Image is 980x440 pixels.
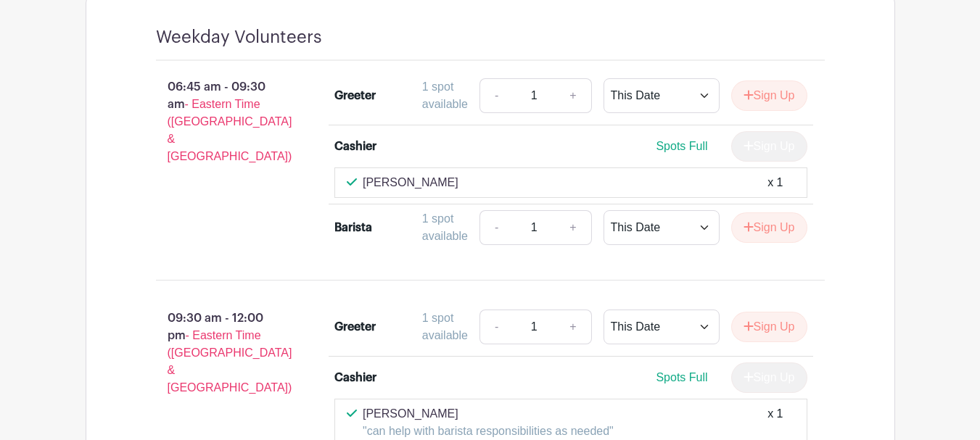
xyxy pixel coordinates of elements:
div: Barista [334,219,372,236]
div: 1 spot available [422,210,468,245]
a: + [555,78,591,113]
div: x 1 [767,174,783,191]
h4: Weekday Volunteers [156,27,322,48]
div: Cashier [334,138,376,155]
div: Greeter [334,318,376,336]
span: Spots Full [656,371,707,383]
div: Cashier [334,369,376,386]
div: Greeter [334,87,376,104]
span: Spots Full [656,140,707,152]
p: [PERSON_NAME] [363,174,458,191]
p: "can help with barista responsibilities as needed" [363,423,614,440]
a: + [555,210,591,245]
button: Sign Up [731,312,807,342]
span: - Eastern Time ([GEOGRAPHIC_DATA] & [GEOGRAPHIC_DATA]) [168,329,292,394]
button: Sign Up [731,80,807,111]
div: 1 spot available [422,78,468,113]
div: 1 spot available [422,310,468,344]
a: + [555,310,591,344]
p: [PERSON_NAME] [363,405,614,423]
a: - [479,310,513,344]
a: - [479,210,513,245]
p: 06:45 am - 09:30 am [133,72,312,171]
a: - [479,78,513,113]
button: Sign Up [731,212,807,243]
div: x 1 [767,405,783,440]
p: 09:30 am - 12:00 pm [133,304,312,402]
span: - Eastern Time ([GEOGRAPHIC_DATA] & [GEOGRAPHIC_DATA]) [168,98,292,162]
